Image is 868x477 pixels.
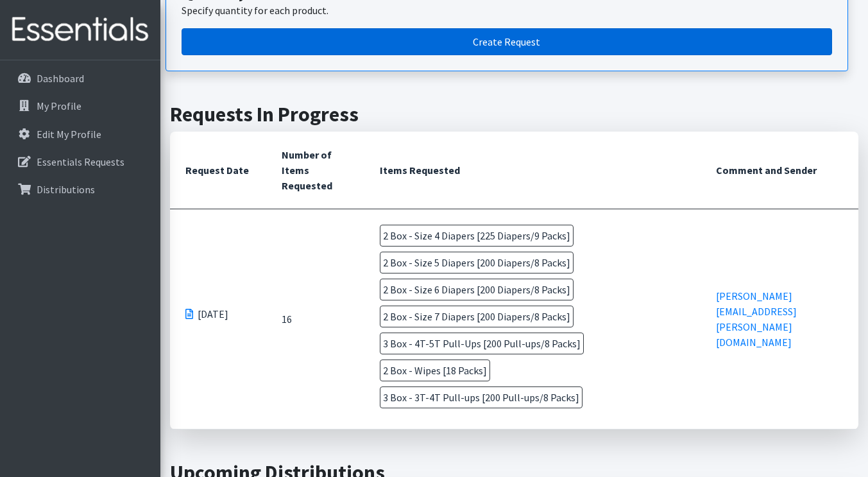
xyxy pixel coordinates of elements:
th: Items Requested [364,132,701,209]
td: 16 [266,209,364,429]
p: Essentials Requests [37,155,124,168]
span: [DATE] [198,306,228,322]
a: My Profile [5,93,155,119]
a: Dashboard [5,65,155,91]
span: 2 Box - Wipes [18 Packs] [380,360,490,381]
span: 2 Box - Size 7 Diapers [200 Diapers/8 Packs] [380,306,574,327]
a: Create a request by quantity [182,28,832,55]
p: Edit My Profile [37,128,101,141]
h2: Requests In Progress [170,102,858,126]
a: Edit My Profile [5,121,155,147]
p: Distributions [37,183,95,196]
span: 2 Box - Size 6 Diapers [200 Diapers/8 Packs] [380,279,574,300]
a: Essentials Requests [5,149,155,175]
th: Request Date [170,132,266,209]
span: 2 Box - Size 4 Diapers [225 Diapers/9 Packs] [380,225,574,247]
p: Specify quantity for each product. [182,3,832,18]
p: My Profile [37,100,81,112]
a: [PERSON_NAME][EMAIL_ADDRESS][PERSON_NAME][DOMAIN_NAME] [716,290,797,349]
span: 3 Box - 3T-4T Pull-ups [200 Pull-ups/8 Packs] [380,386,583,408]
th: Number of Items Requested [266,132,364,209]
th: Comment and Sender [701,132,858,209]
a: Distributions [5,177,155,202]
p: Dashboard [37,72,84,85]
span: 3 Box - 4T-5T Pull-Ups [200 Pull-ups/8 Packs] [380,333,584,354]
span: 2 Box - Size 5 Diapers [200 Diapers/8 Packs] [380,252,574,273]
img: HumanEssentials [5,8,155,51]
